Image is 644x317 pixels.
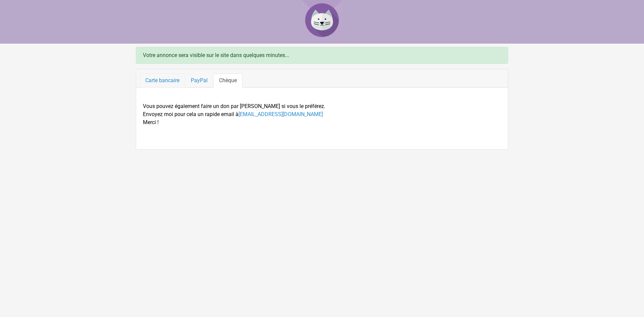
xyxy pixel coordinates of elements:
[213,73,243,88] a: Chèque
[143,102,501,126] p: Vous pouvez également faire un don par [PERSON_NAME] si vous le préférez. Envoyez moi pour cela u...
[140,73,185,88] a: Carte bancaire
[238,111,323,117] a: [EMAIL_ADDRESS][DOMAIN_NAME]
[185,73,213,88] a: PayPal
[136,47,508,64] div: Votre annonce sera visible sur le site dans quelques minutes...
